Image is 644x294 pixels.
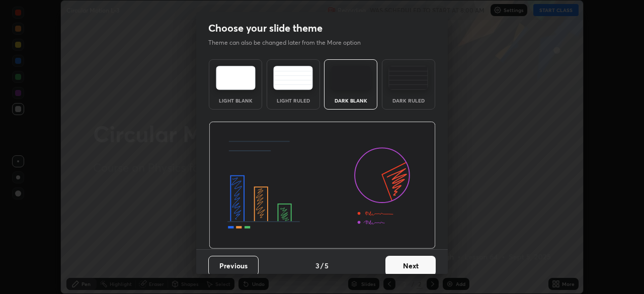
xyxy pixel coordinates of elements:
h4: 3 [315,260,319,271]
img: darkTheme.f0cc69e5.svg [331,66,371,90]
div: Light Ruled [273,98,313,103]
div: Light Blank [215,98,256,103]
img: lightTheme.e5ed3b09.svg [216,66,256,90]
div: Dark Ruled [388,98,429,103]
h4: / [320,260,324,271]
div: Dark Blank [331,98,371,103]
h2: Choose your slide theme [208,22,323,35]
button: Next [385,256,436,276]
img: darkThemeBanner.d06ce4a2.svg [209,122,436,249]
img: lightRuledTheme.5fabf969.svg [273,66,313,90]
h4: 5 [325,260,329,271]
p: Theme can also be changed later from the More option [208,38,371,47]
button: Previous [208,256,259,276]
img: darkRuledTheme.de295e13.svg [388,66,428,90]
